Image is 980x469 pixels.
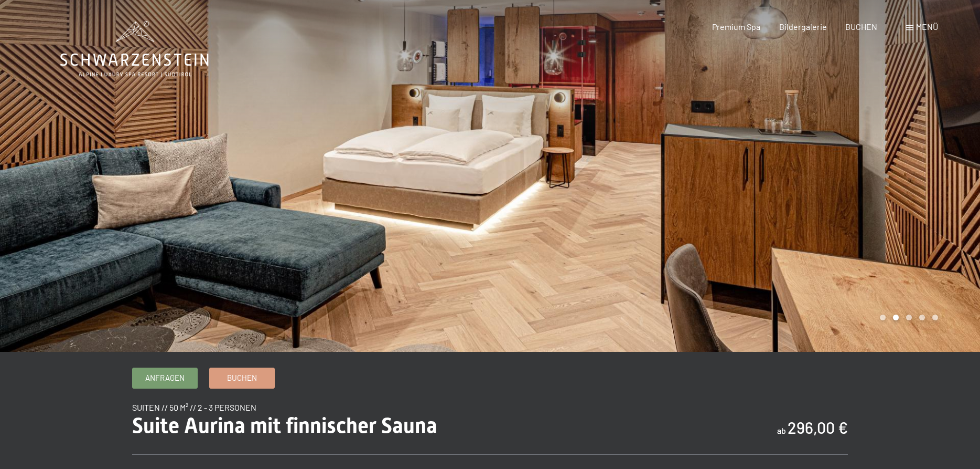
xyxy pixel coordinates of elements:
[916,22,938,32] span: Menü
[145,372,185,383] span: Anfragen
[132,402,256,412] span: Suiten // 50 m² // 2 - 3 Personen
[845,22,877,32] a: BUCHEN
[777,425,786,435] span: ab
[227,372,257,383] span: Buchen
[712,22,760,32] a: Premium Spa
[132,413,437,438] span: Suite Aurina mit finnischer Sauna
[210,368,274,388] a: Buchen
[788,418,848,437] b: 296,00 €
[779,22,827,32] a: Bildergalerie
[133,368,197,388] a: Anfragen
